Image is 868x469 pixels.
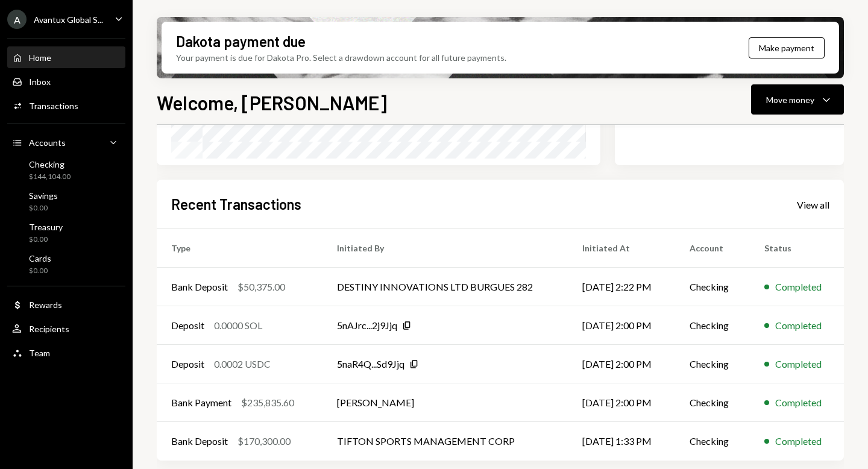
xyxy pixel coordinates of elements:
div: $170,300.00 [237,434,291,449]
a: Rewards [7,294,125,315]
div: 5nAJrc...2j9Jjq [337,318,397,333]
a: Inbox [7,71,125,92]
a: Home [7,46,125,68]
div: Bank Payment [171,395,231,410]
div: Completed [775,434,822,449]
th: Initiated By [322,229,568,268]
td: [DATE] 2:00 PM [568,345,675,383]
div: Completed [775,395,822,410]
button: Make payment [749,37,825,58]
div: $0.00 [29,203,58,213]
div: Avantux Global S... [34,14,103,25]
div: Deposit [171,318,204,333]
td: Checking [675,345,749,383]
div: Cards [29,253,51,263]
td: TIFTON SPORTS MANAGEMENT CORP [322,422,568,461]
div: Dakota payment due [176,31,306,51]
div: Inbox [29,77,51,87]
div: Completed [775,280,822,294]
td: [DATE] 2:22 PM [568,268,675,306]
a: Savings$0.00 [7,187,125,216]
div: Checking [29,159,71,169]
h2: Recent Transactions [171,194,301,214]
td: Checking [675,422,749,461]
div: Transactions [29,101,78,111]
div: 0.0002 USDC [214,357,271,371]
td: Checking [675,383,749,422]
a: Transactions [7,95,125,116]
a: Recipients [7,318,125,339]
div: Move money [766,93,814,106]
div: $50,375.00 [237,280,285,294]
h1: Welcome, [PERSON_NAME] [157,90,387,115]
div: Completed [775,357,822,371]
div: Savings [29,190,58,201]
td: [DATE] 2:00 PM [568,306,675,345]
div: Bank Deposit [171,280,228,294]
div: Treasury [29,222,63,232]
td: Checking [675,268,749,306]
div: Home [29,52,51,63]
th: Account [675,229,749,268]
td: DESTINY INNOVATIONS LTD BURGUES 282 [322,268,568,306]
th: Initiated At [568,229,675,268]
td: [DATE] 1:33 PM [568,422,675,461]
th: Type [157,229,322,268]
button: Move money [751,84,844,115]
a: Cards$0.00 [7,250,125,279]
div: Deposit [171,357,204,371]
div: 5naR4Q...Sd9Jjq [337,357,404,371]
a: Checking$144,104.00 [7,156,125,184]
div: Accounts [29,137,66,148]
div: $144,104.00 [29,172,71,182]
td: [DATE] 2:00 PM [568,383,675,422]
div: A [7,10,27,29]
td: [PERSON_NAME] [322,383,568,422]
a: Team [7,342,125,364]
div: View all [797,199,829,211]
a: Treasury$0.00 [7,218,125,247]
a: Accounts [7,131,125,153]
div: Rewards [29,300,62,310]
th: Status [750,229,844,268]
div: $0.00 [29,266,51,276]
div: Bank Deposit [171,434,228,449]
div: 0.0000 SOL [214,318,262,333]
div: Recipients [29,324,69,334]
a: View all [797,198,829,211]
div: Completed [775,318,822,333]
div: Team [29,348,50,358]
td: Checking [675,306,749,345]
div: $235,835.60 [241,395,294,410]
div: $0.00 [29,234,63,245]
div: Your payment is due for Dakota Pro. Select a drawdown account for all future payments. [176,51,506,64]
